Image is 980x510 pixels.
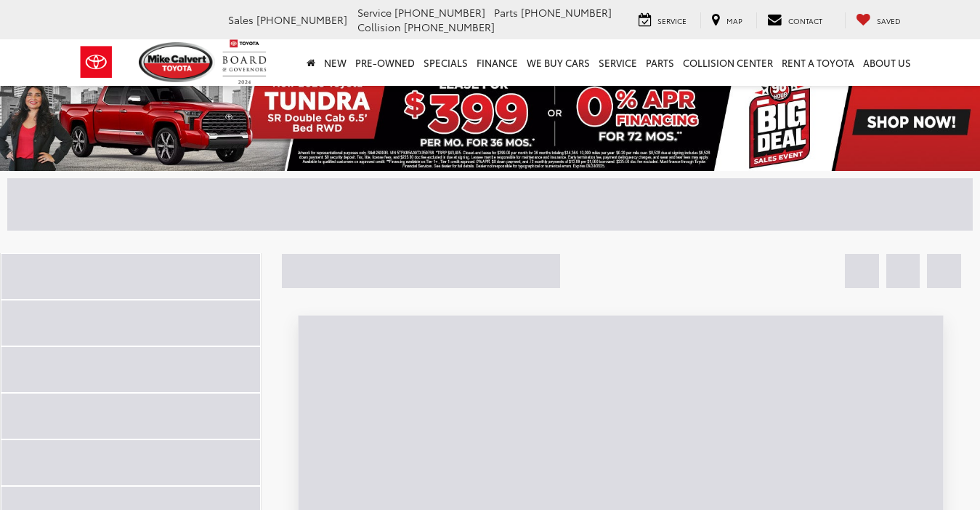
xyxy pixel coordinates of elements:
[657,15,687,26] span: Service
[320,39,351,86] a: New
[69,39,123,86] img: Toyota
[357,5,392,20] span: Service
[628,12,697,28] a: Service
[302,39,320,86] a: Home
[777,39,859,86] a: Rent a Toyota
[726,15,742,26] span: Map
[394,5,485,20] span: [PHONE_NUMBER]
[877,15,901,26] span: Saved
[351,39,419,86] a: Pre-Owned
[845,12,912,28] a: My Saved Vehicles
[419,39,472,86] a: Specials
[522,39,594,86] a: WE BUY CARS
[641,39,679,86] a: Parts
[256,12,347,27] span: [PHONE_NUMBER]
[228,12,254,27] span: Sales
[521,5,612,20] span: [PHONE_NUMBER]
[594,39,641,86] a: Service
[357,20,401,34] span: Collision
[139,42,216,82] img: Mike Calvert Toyota
[700,12,753,28] a: Map
[756,12,833,28] a: Contact
[472,39,522,86] a: Finance
[859,39,915,86] a: About Us
[404,20,495,34] span: [PHONE_NUMBER]
[494,5,518,20] span: Parts
[788,15,822,26] span: Contact
[679,39,777,86] a: Collision Center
